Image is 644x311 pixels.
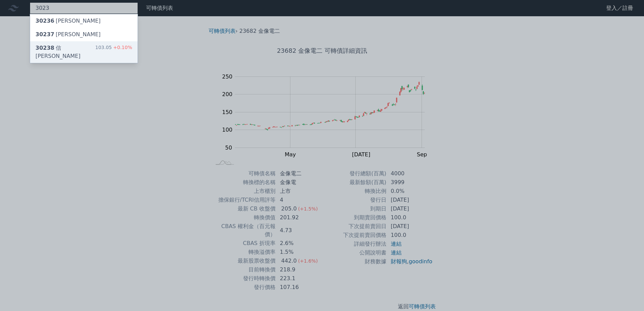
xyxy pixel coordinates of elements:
[35,30,101,39] div: [PERSON_NAME]
[30,28,138,41] a: 30237[PERSON_NAME]
[35,31,54,38] span: 30237
[95,44,132,60] div: 103.05
[30,14,138,28] a: 30236[PERSON_NAME]
[610,279,644,311] div: 聊天小工具
[35,18,54,24] span: 30236
[35,44,95,60] div: 信[PERSON_NAME]
[35,17,101,25] div: [PERSON_NAME]
[30,41,138,63] a: 30238信[PERSON_NAME] 103.05+0.10%
[610,279,644,311] iframe: Chat Widget
[112,45,132,50] span: +0.10%
[35,45,54,51] span: 30238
